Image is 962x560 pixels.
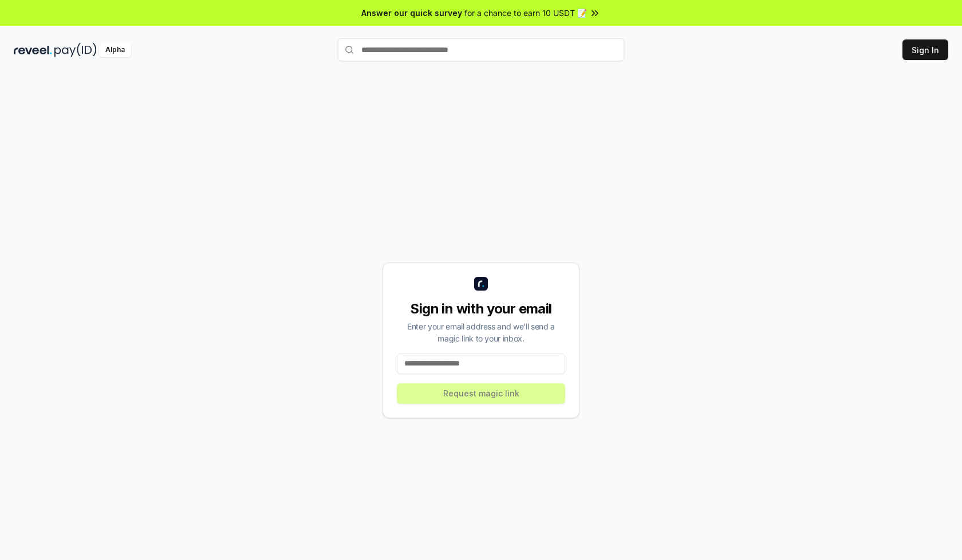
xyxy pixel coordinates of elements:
[99,43,131,57] div: Alpha
[397,320,565,344] div: Enter your email address and we’ll send a magic link to your inbox.
[474,277,488,291] img: logo_small
[54,43,97,57] img: pay_id
[464,7,587,19] span: for a chance to earn 10 USDT 📝
[361,7,462,19] span: Answer our quick survey
[14,43,52,57] img: reveel_dark
[397,300,565,318] div: Sign in with your email
[902,39,948,60] button: Sign In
